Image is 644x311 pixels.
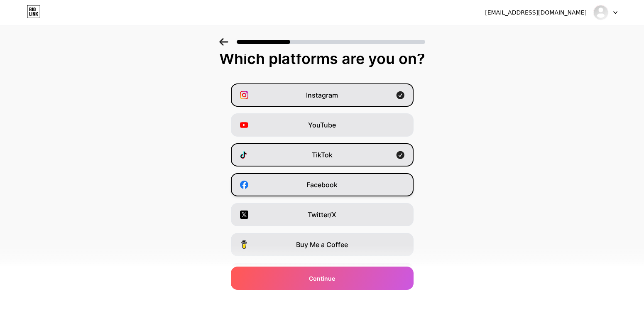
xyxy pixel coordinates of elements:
[593,5,609,20] img: Michael Chiasson
[312,150,333,160] span: TikTok
[306,90,338,100] span: Instagram
[296,240,348,250] span: Buy Me a Coffee
[485,8,587,17] div: [EMAIL_ADDRESS][DOMAIN_NAME]
[309,274,335,283] span: Continue
[306,180,338,190] span: Facebook
[308,120,336,130] span: YouTube
[308,210,336,220] span: Twitter/X
[8,50,636,67] div: Which platforms are you on?
[297,299,348,309] span: I have a website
